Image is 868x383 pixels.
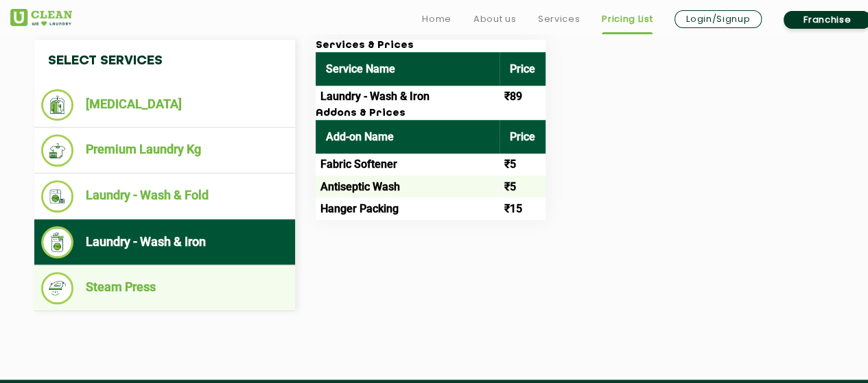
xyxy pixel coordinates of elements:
[500,153,546,175] td: ₹5
[473,11,516,27] a: About us
[675,10,762,28] a: Login/Signup
[316,40,546,52] h3: Services & Prices
[316,175,500,197] td: Antiseptic Wash
[41,134,73,166] img: Premium Laundry Kg
[316,86,500,108] td: Laundry - Wash & Iron
[41,226,288,258] li: Laundry - Wash & Iron
[41,180,73,212] img: Laundry - Wash & Fold
[500,52,546,86] th: Price
[41,134,288,166] li: Premium Laundry Kg
[41,89,288,121] li: [MEDICAL_DATA]
[500,175,546,197] td: ₹5
[10,9,72,26] img: UClean Laundry and Dry Cleaning
[500,197,546,219] td: ₹15
[316,153,500,175] td: Fabric Softener
[41,180,288,212] li: Laundry - Wash & Fold
[316,197,500,219] td: Hanger Packing
[316,52,500,86] th: Service Name
[316,120,500,153] th: Add-on Name
[316,108,546,120] h3: Addons & Prices
[538,11,580,27] a: Services
[602,11,653,27] a: Pricing List
[41,272,73,304] img: Steam Press
[500,120,546,153] th: Price
[41,226,73,258] img: Laundry - Wash & Iron
[422,11,451,27] a: Home
[500,86,546,108] td: ₹89
[34,40,295,82] h4: Select Services
[41,89,73,121] img: Dry Cleaning
[41,272,288,304] li: Steam Press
